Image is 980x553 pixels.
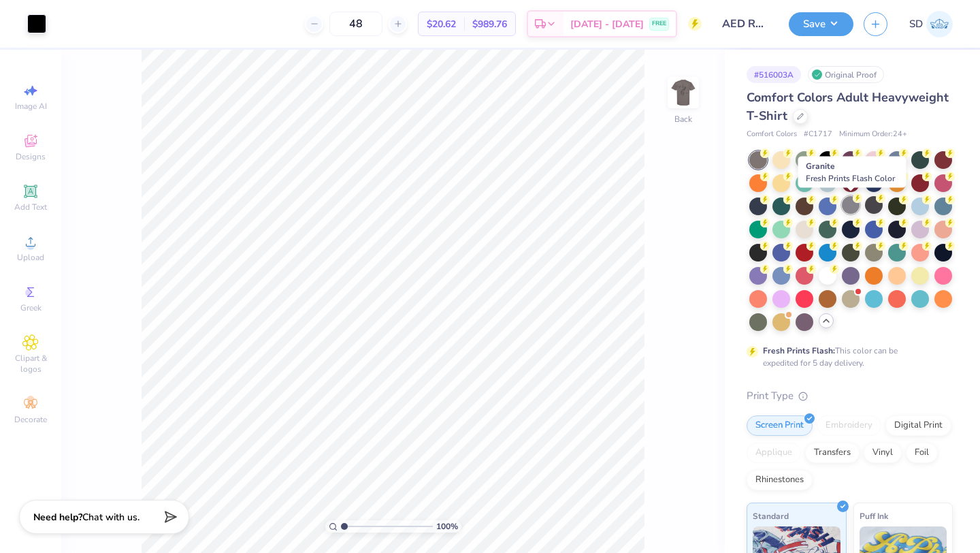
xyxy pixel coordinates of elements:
[798,157,906,188] div: Granite
[747,388,953,404] div: Print Type
[33,511,82,524] strong: Need help?
[670,79,697,106] img: Back
[16,151,46,162] span: Designs
[806,173,895,184] span: Fresh Prints Flash Color
[747,66,801,83] div: # 516003A
[747,129,797,140] span: Comfort Colors
[570,17,644,31] span: [DATE] - [DATE]
[909,16,923,32] span: SD
[14,414,47,425] span: Decorate
[805,443,860,463] div: Transfers
[804,129,832,140] span: # C1717
[926,11,953,37] img: Sofia Diep
[436,520,458,533] span: 100 %
[20,302,42,313] span: Greek
[17,252,44,263] span: Upload
[864,443,902,463] div: Vinyl
[7,353,54,375] span: Clipart & logos
[808,66,884,83] div: Original Proof
[14,202,47,212] span: Add Text
[763,345,930,369] div: This color can be expedited for 5 day delivery.
[753,509,789,523] span: Standard
[860,509,888,523] span: Puff Ink
[747,470,813,490] div: Rhinestones
[789,12,853,36] button: Save
[674,113,692,125] div: Back
[712,10,779,37] input: Untitled Design
[652,19,666,29] span: FREE
[472,17,507,31] span: $989.76
[82,511,140,524] span: Chat with us.
[906,443,938,463] div: Foil
[909,11,953,37] a: SD
[885,415,951,436] div: Digital Print
[763,345,835,356] strong: Fresh Prints Flash:
[329,12,382,36] input: – –
[15,101,47,112] span: Image AI
[817,415,881,436] div: Embroidery
[747,89,949,124] span: Comfort Colors Adult Heavyweight T-Shirt
[839,129,907,140] span: Minimum Order: 24 +
[427,17,456,31] span: $20.62
[747,443,801,463] div: Applique
[747,415,813,436] div: Screen Print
